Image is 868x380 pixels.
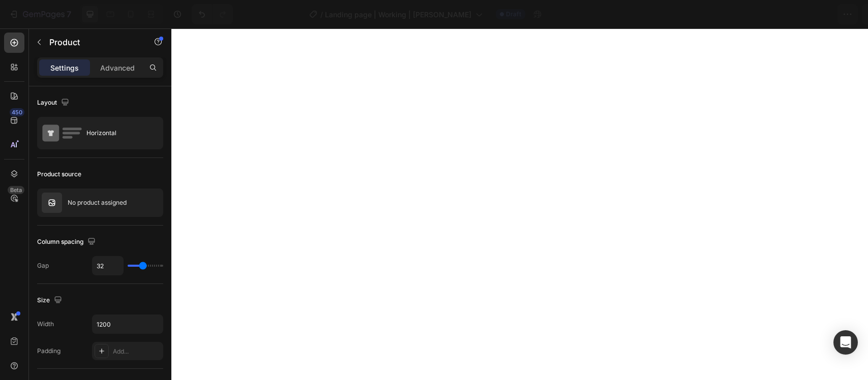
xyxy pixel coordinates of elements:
[37,170,81,179] div: Product source
[67,8,71,20] p: 7
[93,257,123,275] input: Auto
[49,36,136,48] p: Product
[86,121,148,145] div: Horizontal
[833,330,858,355] div: Open Intercom Messenger
[668,9,736,20] span: 0 product assigned
[37,294,64,307] div: Size
[37,346,61,356] div: Padding
[50,62,79,73] p: Settings
[771,10,788,19] span: Save
[8,186,24,194] div: Beta
[42,193,62,213] img: no image transparent
[171,28,868,380] iframe: Design area
[660,4,759,24] button: 0 product assigned
[37,235,98,249] div: Column spacing
[37,96,71,110] div: Layout
[320,9,323,20] span: /
[100,62,135,73] p: Advanced
[800,4,843,24] button: Publish
[37,261,49,270] div: Gap
[10,108,24,116] div: 450
[763,4,796,24] button: Save
[506,10,521,19] span: Draft
[113,347,161,356] div: Add...
[93,315,163,333] input: Auto
[68,199,127,206] p: No product assigned
[325,9,471,20] span: Landing page | Working | [PERSON_NAME]
[809,9,834,20] div: Publish
[37,320,54,329] div: Width
[192,4,233,24] div: Undo/Redo
[4,4,76,24] button: 7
